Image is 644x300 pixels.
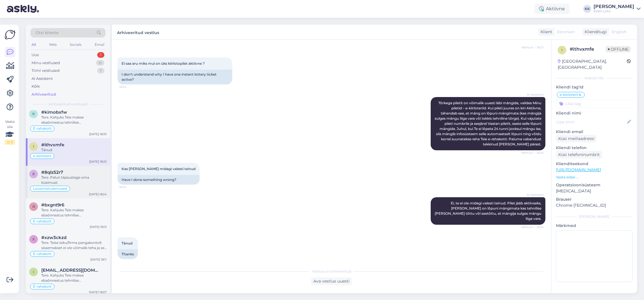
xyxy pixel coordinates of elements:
[570,46,606,53] div: # ithvxmfe
[5,140,15,145] div: 2 / 3
[93,41,106,48] div: Email
[33,127,52,130] span: E-rahakott
[594,4,641,13] a: [PERSON_NAME]Eesti Loto
[556,161,633,167] p: Klienditeekond
[41,170,63,175] span: #8qlz52r7
[33,252,52,256] span: E-rahakott
[41,147,107,153] div: Tänud
[522,45,544,50] span: Nähtud ✓ 18:23
[97,52,104,58] div: 1
[41,235,67,240] span: #xzw3ckzd
[606,46,631,52] span: Offline
[556,135,597,143] div: Küsi meiliaadressi
[594,4,634,9] div: [PERSON_NAME]
[556,167,601,172] a: [URL][DOMAIN_NAME]
[119,259,141,264] span: 18:25
[118,175,200,185] div: Have I done something wrong?
[612,29,627,35] span: English
[32,60,60,66] div: Minu vestlused
[33,187,67,190] span: Loosimistulemused
[594,9,634,13] div: Eesti Loto
[32,68,60,74] div: Tiimi vestlused
[312,269,351,274] span: Vestlus on arhiveeritud
[69,41,83,48] div: Socials
[32,112,35,116] span: k
[97,68,104,74] div: 1
[33,220,52,223] span: E-rahakott
[41,202,64,208] span: #bxgnt9r6
[556,110,633,116] p: Kliendi nimi
[556,214,633,219] div: [PERSON_NAME]
[522,193,544,197] span: AI Assistent
[89,290,107,294] div: [DATE] 18:07
[33,285,52,288] span: E-rahakott
[48,41,58,48] div: Web
[36,30,58,36] span: Otsi kliente
[32,237,35,241] span: x
[118,70,232,84] div: I don't understand why I have one instant lottery ticket active?
[5,29,15,40] img: Askly Logo
[33,154,51,158] span: e-kiirloterii
[33,270,34,274] span: i
[32,172,35,176] span: 8
[522,92,544,97] span: AI Assistent
[117,28,159,36] label: Arhiveeritud vestlus
[556,84,633,90] p: Kliendi tag'id
[556,188,633,194] p: [MEDICAL_DATA]
[118,249,138,259] div: Thanks
[556,223,633,229] p: Märkmed
[558,58,627,70] div: [GEOGRAPHIC_DATA], [GEOGRAPHIC_DATA]
[556,119,626,125] input: Lisa nimi
[582,29,607,35] div: Klienditugi
[41,273,107,283] div: Tere. Kahjuks Teie makse ebaõnnestus tehnilise [PERSON_NAME] tõttu. Kontrollisime makse [PERSON_N...
[556,145,633,151] p: Kliendi telefon
[556,202,633,208] p: Chrome [TECHNICAL_ID]
[96,60,104,66] div: 0
[534,4,569,14] div: Aktiivne
[89,132,107,136] div: [DATE] 18:33
[557,29,575,35] span: Estonian
[32,84,40,89] div: Kõik
[41,115,107,125] div: Tere. Kahjuks Teie makse ebaõnnestus tehnilise [PERSON_NAME] tõttu. Kontrollisime makse [PERSON_N...
[122,241,132,245] span: Tänud
[122,61,205,66] span: Ei saa aru miks mul on üks kiirlotopilet aktiivne ?
[33,144,34,149] span: i
[311,277,352,285] div: Ava vestlus uuesti
[556,151,602,159] div: Küsi telefoninumbrit
[32,76,53,82] div: AI Assistent
[556,175,633,180] p: Vaata edasi ...
[89,159,107,164] div: [DATE] 18:25
[556,129,633,135] p: Kliendi email
[30,41,37,48] div: All
[89,192,107,196] div: [DATE] 18:24
[41,175,107,185] div: Tere. Palun täpsustage oma küsimust.
[521,225,544,229] span: Nähtud ✓ 18:24
[119,185,141,189] span: 18:24
[41,240,107,250] div: Tere. Teise isiku/firma pangakontolt sissemakset ei ole võimalik teha ja see tagastatakse automaa...
[521,151,544,155] span: Nähtud ✓ 18:24
[90,225,107,229] div: [DATE] 18:13
[41,110,67,115] span: #kimobxfw
[435,101,542,146] span: Tõrkega piletit on võimalik uuesti läbi mängida, valides Minu piletid – e-kiirloteriid. Kui pilet...
[119,85,141,89] span: 18:24
[41,142,64,147] span: #ithvxmfe
[556,182,633,188] p: Operatsioonisüsteem
[49,102,87,107] span: Arhiveeritud vestlused
[32,204,35,209] span: b
[561,48,563,52] span: i
[435,201,542,221] span: Ei, te ei ole midagi valesti teinud. Pilet jääb aktiivseks, [PERSON_NAME] on lõpuni mängimata kas...
[583,5,591,13] div: KK
[90,257,107,262] div: [DATE] 18:11
[122,167,196,171] span: Kas [PERSON_NAME] midagi valesti teinud
[556,76,633,81] div: Kliendi info
[41,268,101,273] span: igrulja009@mail.ru
[556,99,633,108] input: Lisa tag
[32,92,56,97] div: Arhiveeritud
[556,196,633,202] p: Brauser
[538,29,552,35] div: Klient
[41,208,107,218] div: Tere. Kahjuks Teie makse ebaõnnestus tehnilise [PERSON_NAME] tõttu. Kontrollisime makse [PERSON_N...
[560,93,578,96] span: e-kiirloterii
[5,119,15,145] div: Vaata siia
[32,52,39,58] div: Uus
